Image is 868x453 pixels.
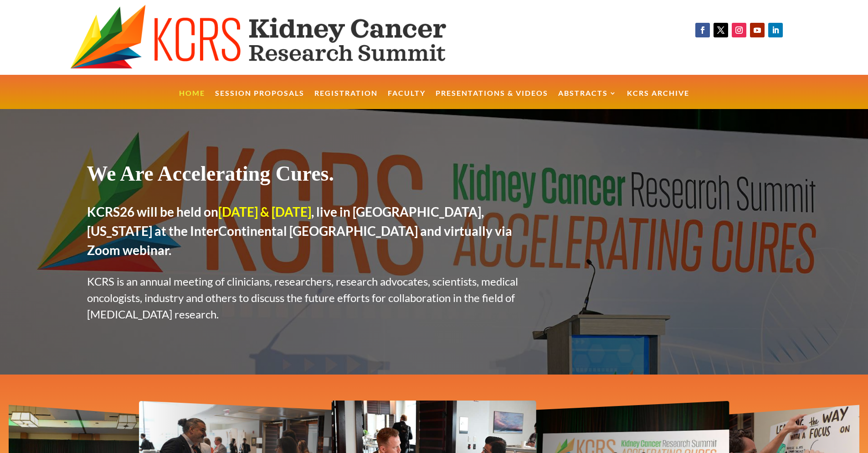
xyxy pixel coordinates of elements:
[436,90,548,109] a: Presentations & Videos
[388,90,426,109] a: Faculty
[695,23,710,37] a: Follow on Facebook
[314,90,378,109] a: Registration
[714,23,728,37] a: Follow on X
[768,23,783,37] a: Follow on LinkedIn
[750,23,765,37] a: Follow on Youtube
[87,202,537,264] h2: KCRS26 will be held on , live in [GEOGRAPHIC_DATA], [US_STATE] at the InterContinental [GEOGRAPHI...
[558,90,617,109] a: Abstracts
[627,90,689,109] a: KCRS Archive
[215,90,304,109] a: Session Proposals
[179,90,205,109] a: Home
[218,204,311,219] span: [DATE] & [DATE]
[87,161,537,191] h1: We Are Accelerating Cures.
[732,23,746,37] a: Follow on Instagram
[87,273,537,323] p: KCRS is an annual meeting of clinicians, researchers, research advocates, scientists, medical onc...
[70,5,492,70] img: KCRS generic logo wide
